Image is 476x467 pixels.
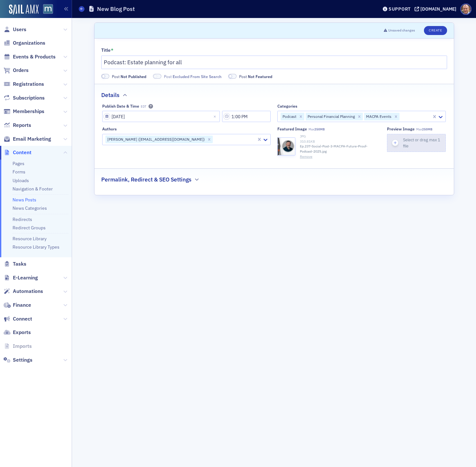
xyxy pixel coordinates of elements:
[222,111,271,122] input: 00:00 AM
[13,169,25,175] a: Forms
[4,122,31,129] a: Reports
[4,26,26,33] a: Users
[39,4,53,15] a: View Homepage
[228,74,237,79] span: Not Featured
[239,74,272,79] span: Post
[300,154,312,159] button: Remove
[164,74,221,79] span: Post
[4,136,51,143] a: Email Marketing
[4,288,43,295] a: Automations
[101,91,120,99] h2: Details
[13,225,46,231] a: Redirect Groups
[206,136,213,143] div: Remove Bill Sheridan (bill@macpa.org)
[13,53,56,60] span: Events & Products
[4,108,44,115] a: Memberships
[388,28,415,33] span: Unsaved changes
[9,4,39,15] img: SailAMX
[121,74,146,79] span: Not Published
[4,315,32,322] a: Connect
[112,74,146,79] span: Post
[111,48,113,52] abbr: This field is required
[101,175,192,184] h2: Permalink, Redirect & SEO Settings
[13,216,32,222] a: Redirects
[416,127,432,131] span: Max
[13,260,26,268] span: Tasks
[424,26,447,35] button: Create
[102,111,220,122] input: MM/DD/YYYY
[387,134,446,152] button: Select or drag max 1 file
[4,53,56,60] a: Events & Products
[13,136,51,143] span: Email Marketing
[460,4,472,15] span: Profile
[420,6,456,12] div: [DOMAIN_NAME]
[4,67,29,74] a: Orders
[4,274,38,281] a: E-Learning
[364,113,392,120] div: MACPA Events
[356,113,363,120] div: Remove Personal Financial Planning
[4,40,45,47] a: Organizations
[13,149,31,156] span: Content
[4,94,45,101] a: Subscriptions
[4,343,32,350] a: Imports
[13,178,29,183] a: Uploads
[300,144,380,154] span: Ep.237-Social-Post-3-MACPA-Future-Proof-Podcast-2025.jpg
[300,134,380,139] div: JPG
[13,197,36,203] a: News Posts
[4,81,44,88] a: Registrations
[403,137,440,148] span: Select or drag max 1 file
[392,113,400,120] div: Remove MACPA Events
[422,127,432,131] span: 250MB
[13,205,47,211] a: News Categories
[4,302,31,309] a: Finance
[13,67,29,74] span: Orders
[4,260,26,268] a: Tasks
[101,48,111,53] div: Title
[102,127,117,131] div: Authors
[13,161,24,166] a: Pages
[13,94,45,101] span: Subscriptions
[248,74,272,79] span: Not Featured
[415,7,459,11] button: [DOMAIN_NAME]
[13,274,38,281] span: E-Learning
[13,122,31,129] span: Reports
[13,244,59,250] a: Resource Library Types
[153,74,161,79] span: Excluded From Site Search
[281,113,297,120] div: Podcast
[13,315,32,322] span: Connect
[13,26,26,33] span: Users
[13,108,44,115] span: Memberships
[277,127,307,131] div: Featured Image
[13,343,32,350] span: Imports
[13,236,47,242] a: Resource Library
[97,5,135,13] h1: New Blog Post
[173,74,221,79] span: Excluded From Site Search
[141,105,146,109] span: EDT
[13,40,45,47] span: Organizations
[4,149,31,156] a: Content
[300,139,380,144] div: 310.81 KB
[297,113,304,120] div: Remove Podcast
[277,104,297,109] div: Categories
[13,81,44,88] span: Registrations
[4,357,32,364] a: Settings
[211,111,220,122] button: Close
[13,288,43,295] span: Automations
[389,6,411,12] div: Support
[105,136,206,143] div: [PERSON_NAME] ([EMAIL_ADDRESS][DOMAIN_NAME])
[4,329,31,336] a: Exports
[387,127,415,131] div: Preview image
[13,302,31,309] span: Finance
[101,74,110,79] span: Not Published
[13,357,32,364] span: Settings
[309,127,325,131] span: Max
[102,104,139,109] div: Publish Date & Time
[13,186,53,192] a: Navigation & Footer
[314,127,325,131] span: 250MB
[306,113,356,120] div: Personal Financial Planning
[13,329,31,336] span: Exports
[43,4,53,14] img: SailAMX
